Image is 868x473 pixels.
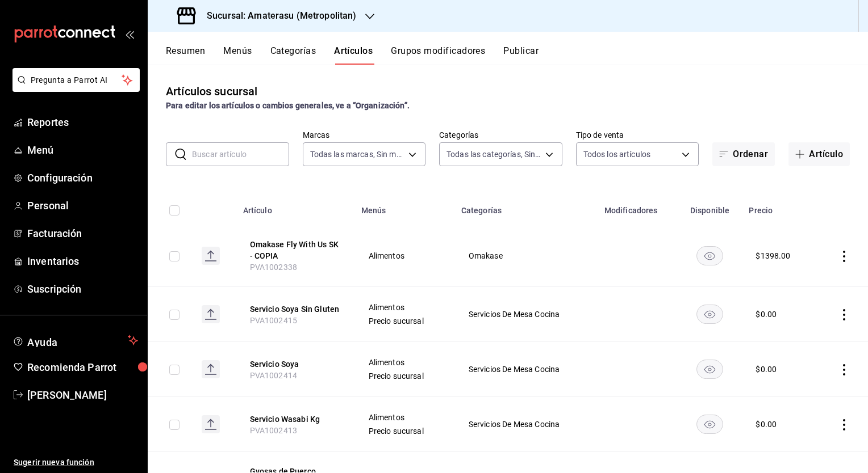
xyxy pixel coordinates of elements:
[696,360,723,379] button: availability-product
[583,149,651,160] span: Todos los artículos
[27,115,138,130] span: Reportes
[27,387,138,403] span: [PERSON_NAME]
[8,82,140,94] a: Pregunta a Parrot AI
[391,45,485,65] button: Grupos modificadores
[27,142,138,158] span: Menú
[27,198,138,213] span: Personal
[250,413,341,425] button: edit-product-location
[334,45,373,65] button: Artículos
[303,131,426,139] label: Marcas
[31,74,122,86] span: Pregunta a Parrot AI
[354,189,454,225] th: Menús
[696,305,723,324] button: availability-product
[788,142,850,166] button: Artículo
[678,189,742,225] th: Disponible
[125,29,134,39] button: open_drawer_menu
[250,426,298,435] span: PVA1002413
[838,419,850,430] button: actions
[27,281,138,297] span: Suscripción
[756,419,777,430] div: $ 0.00
[250,239,341,261] button: edit-product-location
[250,263,298,272] span: PVA1002338
[446,149,541,160] span: Todas las categorías, Sin categoría
[166,101,410,110] strong: Para editar los artículos o cambios generales, ve a “Organización”.
[12,68,140,92] button: Pregunta a Parrot AI
[198,9,356,23] h3: Sucursal: Amaterasu (Metropolitan)
[369,413,440,421] span: Alimentos
[236,189,354,225] th: Artículo
[369,358,440,366] span: Alimentos
[696,246,723,265] button: availability-product
[192,143,289,166] input: Buscar artículo
[838,251,850,262] button: actions
[250,358,341,370] button: edit-product-location
[469,365,583,373] span: Servicios De Mesa Cocina
[166,83,257,100] div: Artículos sucursal
[250,371,298,380] span: PVA1002414
[503,45,539,65] button: Publicar
[27,226,138,241] span: Facturación
[696,415,723,434] button: availability-product
[223,45,252,65] button: Menús
[27,333,123,347] span: Ayuda
[166,45,205,65] button: Resumen
[469,310,583,318] span: Servicios De Mesa Cocina
[756,364,777,375] div: $ 0.00
[250,316,298,325] span: PVA1002415
[369,303,440,311] span: Alimentos
[310,149,405,160] span: Todas las marcas, Sin marca
[369,372,440,380] span: Precio sucursal
[756,309,777,320] div: $ 0.00
[439,131,562,139] label: Categorías
[369,317,440,325] span: Precio sucursal
[838,309,850,320] button: actions
[27,254,138,269] span: Inventarios
[712,142,775,166] button: Ordenar
[27,170,138,185] span: Configuración
[838,364,850,375] button: actions
[469,252,583,260] span: Omakase
[270,45,316,65] button: Categorías
[454,189,598,225] th: Categorías
[250,303,341,315] button: edit-product-location
[756,250,790,261] div: $ 1398.00
[742,189,816,225] th: Precio
[14,457,138,468] span: Sugerir nueva función
[369,427,440,435] span: Precio sucursal
[27,360,138,375] span: Recomienda Parrot
[469,420,583,428] span: Servicios De Mesa Cocina
[598,189,678,225] th: Modificadores
[576,131,699,139] label: Tipo de venta
[369,252,440,260] span: Alimentos
[166,45,868,65] div: navigation tabs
